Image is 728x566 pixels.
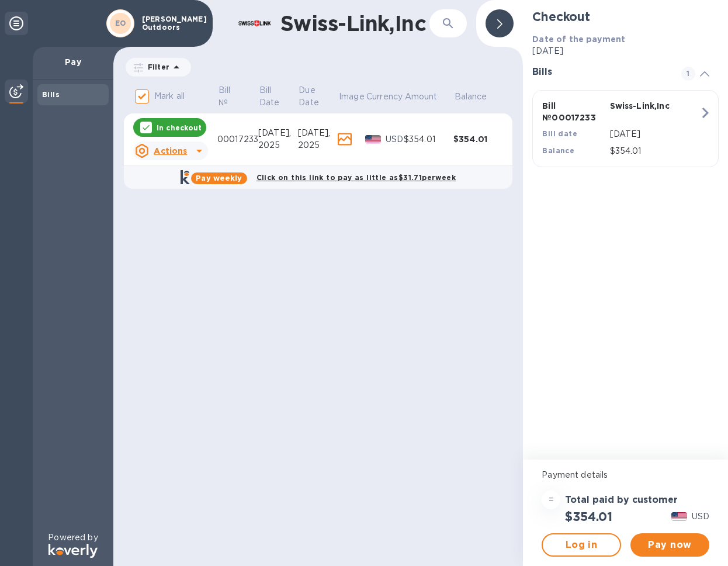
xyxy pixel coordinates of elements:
p: USD [692,510,709,523]
div: 2025 [258,139,298,151]
p: Mark all [154,90,185,102]
p: [DATE] [532,45,719,57]
span: Due Date [299,84,337,109]
p: Swiss-Link,Inc [610,100,672,112]
p: Balance [455,91,487,103]
img: Logo [48,544,98,558]
b: Bills [42,90,60,99]
p: In checkout [157,123,202,133]
p: $354.01 [610,145,699,157]
p: Filter [143,62,169,72]
h3: Bills [532,67,667,78]
b: Balance [542,146,574,155]
img: USD [365,135,381,143]
span: Pay now [640,538,700,552]
button: Log in [542,533,620,557]
span: Balance [455,91,502,103]
p: Currency [366,91,403,103]
div: 2025 [298,139,338,151]
p: Bill № 00017233 [542,100,605,123]
div: = [542,491,560,509]
p: Pay [42,56,104,68]
b: EO [115,19,126,27]
p: Bill № [219,84,242,109]
p: Bill Date [259,84,282,109]
b: Pay weekly [196,174,242,182]
p: [PERSON_NAME] Outdoors [142,15,200,32]
p: [DATE] [610,128,699,140]
h2: Checkout [532,9,719,24]
b: Bill date [542,129,577,138]
span: Log in [552,538,610,552]
h1: Swiss-Link,Inc [280,11,429,36]
h3: Total paid by customer [565,495,678,506]
span: Bill Date [259,84,297,109]
div: $354.01 [404,133,453,146]
h2: $354.01 [565,509,612,524]
div: [DATE], [298,127,338,139]
p: Image [339,91,365,103]
div: 00017233 [217,133,258,146]
p: Payment details [542,469,709,481]
b: Click on this link to pay as little as $31.71 per week [256,173,456,182]
div: $354.01 [453,133,503,145]
span: 1 [681,67,695,81]
b: Date of the payment [532,34,625,44]
button: Pay now [630,533,709,557]
span: Amount [405,91,453,103]
div: [DATE], [258,127,298,139]
span: Bill № [219,84,258,109]
img: USD [671,512,687,520]
p: Due Date [299,84,321,109]
button: Bill №00017233Swiss-Link,IncBill date[DATE]Balance$354.01 [532,90,719,167]
p: USD [386,133,404,146]
p: Powered by [48,532,98,544]
u: Actions [154,146,187,156]
p: Amount [405,91,438,103]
